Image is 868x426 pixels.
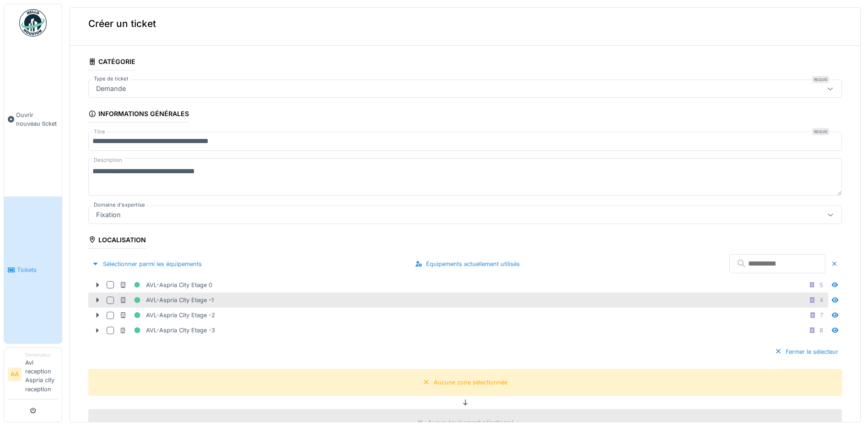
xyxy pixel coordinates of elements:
[119,294,214,306] div: AVL-Aspria City Etage -1
[17,266,58,274] span: Tickets
[88,107,189,122] div: Informations générales
[119,325,215,336] div: AVL-Aspria City Etage -3
[92,84,129,94] div: Demande
[812,76,829,83] div: Requis
[812,128,829,135] div: Requis
[88,258,205,270] div: Sélectionner parmi les équipements
[19,9,47,37] img: Badge_color-CXgf-gQk.svg
[819,326,823,335] div: 8
[8,351,58,399] a: AA DemandeurAvl reception Aspria city reception
[8,367,22,381] li: AA
[92,75,130,83] label: Type de ticket
[4,42,62,197] a: Ouvrir nouveau ticket
[16,111,58,128] span: Ouvrir nouveau ticket
[92,154,124,166] label: Description
[70,2,860,46] div: Créer un ticket
[92,128,107,136] label: Titre
[411,258,523,270] div: Équipements actuellement utilisés
[4,197,62,343] a: Tickets
[119,309,215,321] div: AVL-Aspria City Etage -2
[819,281,823,289] div: 5
[92,210,124,220] div: Fixation
[88,55,135,70] div: Catégorie
[92,201,147,209] label: Domaine d'expertise
[820,311,823,319] div: 7
[119,279,212,291] div: AVL-Aspria City Etage 0
[819,296,823,304] div: 4
[771,346,842,358] div: Fermer le sélecteur
[88,233,146,249] div: Localisation
[25,351,58,397] li: Avl reception Aspria city reception
[25,351,58,358] div: Demandeur
[434,378,507,387] div: Aucune zone sélectionnée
